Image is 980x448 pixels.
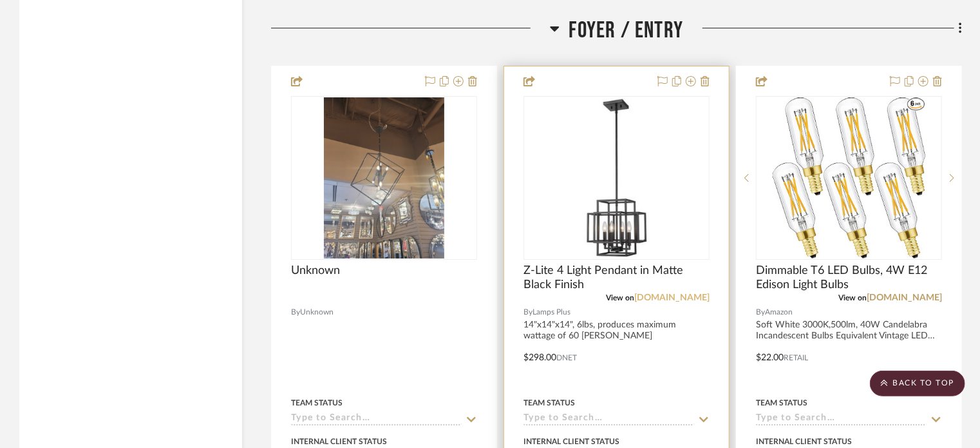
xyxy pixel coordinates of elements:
span: By [291,306,300,318]
span: Z-Lite 4 Light Pendant in Matte Black Finish [523,264,710,292]
div: Team Status [756,397,807,409]
input: Type to Search… [523,413,694,425]
div: Internal Client Status [523,436,619,447]
span: Lamps Plus [532,306,570,318]
span: View on [606,294,634,302]
span: Unknown [291,264,340,278]
span: Amazon [765,306,793,318]
img: Z-Lite 4 Light Pendant in Matte Black Finish [536,97,697,258]
input: Type to Search… [291,413,462,425]
span: Unknown [300,306,334,318]
span: Dimmable T6 LED Bulbs, 4W E12 Edison Light Bulbs [756,264,942,292]
input: Type to Search… [756,413,927,425]
div: Team Status [291,397,343,409]
img: Unknown [324,97,445,258]
scroll-to-top-button: BACK TO TOP [870,371,965,396]
span: By [756,306,765,318]
a: [DOMAIN_NAME] [867,293,942,302]
div: 0 [292,97,476,259]
span: By [523,306,532,318]
span: Foyer / Entry [569,17,684,44]
a: [DOMAIN_NAME] [634,293,710,302]
div: Team Status [523,397,575,409]
span: View on [838,294,867,302]
div: Internal Client Status [291,436,387,447]
img: Dimmable T6 LED Bulbs, 4W E12 Edison Light Bulbs [773,97,925,258]
div: Internal Client Status [756,436,852,447]
div: 0 [524,97,709,259]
